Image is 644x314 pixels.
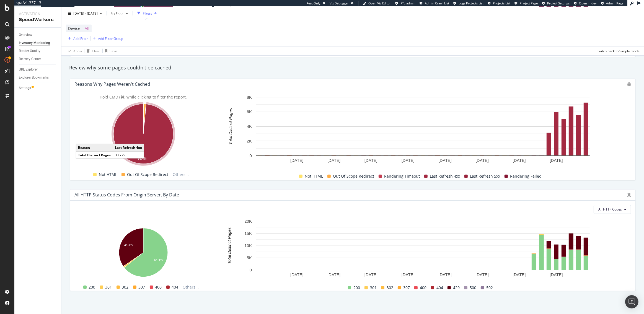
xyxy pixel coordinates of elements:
[368,1,391,5] span: Open Viz Editor
[625,295,638,308] div: Open Intercom Messenger
[370,284,377,291] span: 301
[594,46,640,55] button: Switch back to Simple mode
[364,158,377,163] text: [DATE]
[84,46,100,55] button: Clear
[247,95,252,100] text: 8K
[247,139,252,143] text: 2K
[73,11,98,15] span: [DATE] - [DATE]
[19,11,57,17] div: Activation
[228,108,233,145] text: Total Distinct Pages
[493,1,510,5] span: Projects List
[459,1,483,5] span: Logs Projects List
[19,85,31,91] div: Settings
[601,1,623,6] a: Admin Page
[387,284,393,291] span: 302
[513,273,526,277] text: [DATE]
[333,173,374,180] span: Out Of Scope Redirect
[520,1,538,5] span: Project Page
[181,284,201,290] span: Others...
[476,273,489,277] text: [DATE]
[19,75,49,81] div: Explorer Bookmarks
[453,284,460,291] span: 429
[122,284,129,290] span: 302
[109,11,124,15] span: By Hour
[247,124,252,129] text: 4K
[400,1,415,5] span: FTL admin
[594,205,631,214] button: All HTTP Codes
[403,284,410,291] span: 307
[330,1,350,6] div: Viz Debugger:
[244,243,252,248] text: 10K
[74,225,212,280] svg: A chart.
[420,284,426,291] span: 400
[353,284,360,291] span: 200
[154,258,163,261] text: 64.4%
[81,26,84,31] span: =
[290,158,303,163] text: [DATE]
[214,94,631,168] div: A chart.
[439,273,452,277] text: [DATE]
[425,1,449,5] span: Admin Crawl List
[420,1,449,6] a: Admin Crawl List
[513,158,526,163] text: [DATE]
[19,56,57,62] a: Delivery Center
[19,32,57,38] a: Overview
[138,157,146,160] text: 98.4%
[74,192,179,198] div: All HTTP Status Codes from Origin Server, by Date
[402,273,415,277] text: [DATE]
[384,173,420,180] span: Rendering Timeout
[19,32,32,38] div: Overview
[68,26,80,31] span: Device
[439,158,452,163] text: [DATE]
[436,284,443,291] span: 404
[19,56,41,62] div: Delivery Center
[73,36,88,41] div: Add Filter
[127,171,168,178] span: Out Of Scope Redirect
[73,48,82,53] div: Apply
[453,1,483,6] a: Logs Projects List
[247,255,252,260] text: 5K
[327,158,340,163] text: [DATE]
[550,273,563,277] text: [DATE]
[305,173,323,180] span: Not HTML
[74,81,150,87] div: Reasons why pages weren't cached
[364,273,377,277] text: [DATE]
[363,1,391,6] a: Open Viz Editor
[514,1,538,6] a: Project Page
[250,268,252,273] text: 0
[227,227,232,264] text: Total Distinct Pages
[606,1,623,5] span: Admin Page
[85,25,89,32] span: All
[74,101,212,168] div: A chart.
[430,173,460,180] span: Last Refresh 4xx
[402,158,415,163] text: [DATE]
[66,46,82,55] button: Apply
[290,273,303,277] text: [DATE]
[139,284,145,290] span: 307
[19,40,50,46] div: Inventory Monitoring
[19,75,57,81] a: Explorer Bookmarks
[110,48,117,53] div: Save
[66,35,88,42] button: Add Filter
[98,36,123,41] div: Add Filter Group
[488,1,510,6] a: Projects List
[90,35,123,42] button: Add Filter Group
[19,40,57,46] a: Inventory Monitoring
[470,284,476,291] span: 500
[597,48,640,53] div: Switch back to Simple mode
[143,11,152,15] div: Filters
[247,109,252,114] text: 6K
[627,193,631,197] div: bug
[19,85,57,91] a: Settings
[550,158,563,163] text: [DATE]
[214,218,631,280] svg: A chart.
[19,67,57,72] a: URL Explorer
[250,153,252,158] text: 0
[170,171,191,178] span: Others...
[89,284,95,290] span: 200
[574,1,597,6] a: Open in dev
[92,48,100,53] div: Clear
[66,64,639,71] div: Review why some pages couldn't be cached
